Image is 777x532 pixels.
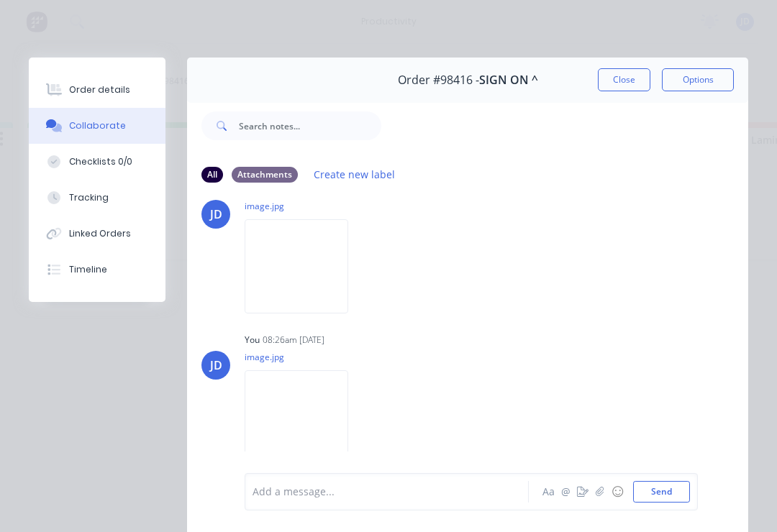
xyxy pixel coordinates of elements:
div: Linked Orders [69,227,131,240]
div: JD [210,357,222,374]
div: Tracking [69,191,109,204]
div: You [245,334,260,347]
p: image.jpg [245,200,363,212]
button: Create new label [306,165,403,184]
button: Send [633,481,690,503]
button: Tracking [29,180,165,216]
div: Checklists 0/0 [69,155,132,168]
button: Options [662,68,734,91]
button: Order details [29,72,165,108]
button: Close [598,68,650,91]
div: Order details [69,83,130,96]
button: ☺ [609,483,626,500]
button: Timeline [29,252,165,288]
p: image.jpg [245,351,363,363]
div: 08:26am [DATE] [263,334,324,347]
span: Order #98416 - [398,73,479,87]
button: Collaborate [29,108,165,144]
button: Linked Orders [29,216,165,252]
div: Attachments [232,167,298,183]
div: Collaborate [69,119,126,132]
button: Checklists 0/0 [29,144,165,180]
button: @ [557,483,574,500]
div: All [201,167,223,183]
div: Timeline [69,263,107,276]
button: Aa [540,483,557,500]
span: SIGN ON ^ [479,73,538,87]
input: Search notes... [239,111,381,140]
div: JD [210,206,222,223]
